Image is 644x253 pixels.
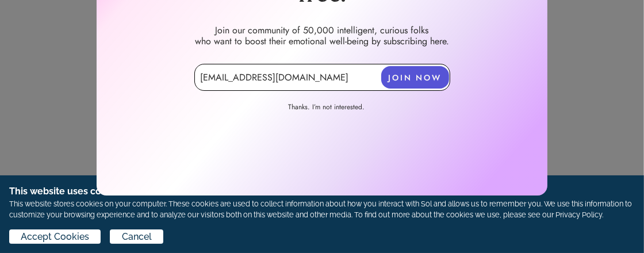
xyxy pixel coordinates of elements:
[110,229,163,244] button: Cancel
[260,102,393,115] a: Thanks. I’m not interested.
[21,230,89,244] span: Accept Cookies
[122,230,152,244] span: Cancel
[381,66,449,89] button: JOIN NOW
[9,185,635,198] h1: This website uses cookies
[9,229,101,244] button: Accept Cookies
[106,25,538,47] p: Join our community of 50,000 intelligent, curious folks who want to boost their emotional well-be...
[194,64,450,91] input: Enter your email
[9,198,635,220] p: This website stores cookies on your computer. These cookies are used to collect information about...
